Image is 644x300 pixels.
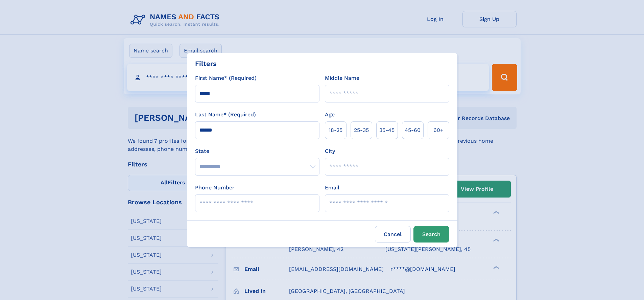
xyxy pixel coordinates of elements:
[325,111,335,119] label: Age
[195,147,319,155] label: State
[325,184,339,192] label: Email
[413,226,449,243] button: Search
[195,184,235,192] label: Phone Number
[405,126,421,134] span: 45‑60
[329,126,342,134] span: 18‑25
[379,126,395,134] span: 35‑45
[195,74,257,82] label: First Name* (Required)
[375,226,411,243] label: Cancel
[195,59,217,69] div: Filters
[195,111,256,119] label: Last Name* (Required)
[433,126,444,134] span: 60+
[354,126,369,134] span: 25‑35
[325,74,359,82] label: Middle Name
[325,147,335,155] label: City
